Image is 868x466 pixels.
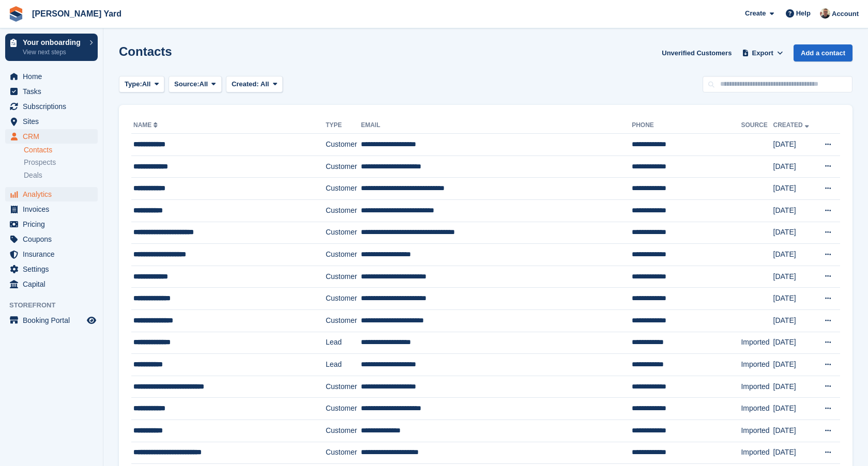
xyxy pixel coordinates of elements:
[5,129,98,144] a: menu
[23,69,85,84] span: Home
[741,354,773,376] td: Imported
[24,158,56,167] span: Prospects
[741,442,773,464] td: Imported
[326,420,361,442] td: Customer
[326,376,361,398] td: Customer
[326,332,361,354] td: Lead
[23,39,84,46] p: Your onboarding
[5,262,98,276] a: menu
[142,79,151,89] span: All
[773,442,816,464] td: [DATE]
[773,199,816,222] td: [DATE]
[5,247,98,261] a: menu
[773,121,811,129] a: Created
[169,76,222,93] button: Source: All
[24,170,42,180] span: Deals
[773,376,816,398] td: [DATE]
[85,314,98,327] a: Preview store
[773,266,816,288] td: [DATE]
[5,217,98,231] a: menu
[773,134,816,156] td: [DATE]
[326,117,361,134] th: Type
[5,277,98,291] a: menu
[794,44,852,61] a: Add a contact
[119,76,164,93] button: Type: All
[24,170,98,181] a: Deals
[232,80,259,88] span: Created:
[773,244,816,266] td: [DATE]
[740,44,785,61] button: Export
[773,288,816,310] td: [DATE]
[326,222,361,244] td: Customer
[326,178,361,200] td: Customer
[200,79,208,89] span: All
[125,79,142,89] span: Type:
[773,354,816,376] td: [DATE]
[23,277,85,291] span: Capital
[24,145,98,155] a: Contacts
[773,222,816,244] td: [DATE]
[752,48,773,58] span: Export
[326,244,361,266] td: Customer
[23,202,85,216] span: Invoices
[773,309,816,332] td: [DATE]
[773,420,816,442] td: [DATE]
[23,114,85,129] span: Sites
[820,8,830,19] img: Si Allen
[5,69,98,84] a: menu
[326,266,361,288] td: Customer
[326,134,361,156] td: Customer
[326,288,361,310] td: Customer
[632,117,741,134] th: Phone
[773,178,816,200] td: [DATE]
[658,44,736,61] a: Unverified Customers
[5,99,98,114] a: menu
[5,232,98,246] a: menu
[773,398,816,420] td: [DATE]
[119,44,172,58] h1: Contacts
[23,217,85,231] span: Pricing
[23,99,85,114] span: Subscriptions
[23,247,85,261] span: Insurance
[23,187,85,201] span: Analytics
[5,34,98,61] a: Your onboarding View next steps
[5,313,98,328] a: menu
[133,121,160,129] a: Name
[773,156,816,178] td: [DATE]
[326,354,361,376] td: Lead
[24,157,98,168] a: Prospects
[23,129,85,144] span: CRM
[261,80,269,88] span: All
[745,8,766,19] span: Create
[174,79,199,89] span: Source:
[326,309,361,332] td: Customer
[28,5,126,22] a: [PERSON_NAME] Yard
[326,398,361,420] td: Customer
[226,76,283,93] button: Created: All
[741,332,773,354] td: Imported
[796,8,811,19] span: Help
[741,117,773,134] th: Source
[741,420,773,442] td: Imported
[326,156,361,178] td: Customer
[741,398,773,420] td: Imported
[5,114,98,129] a: menu
[5,187,98,201] a: menu
[741,376,773,398] td: Imported
[23,48,84,57] p: View next steps
[8,6,24,22] img: stora-icon-8386f47178a22dfd0bd8f6a31ec36ba5ce8667c1dd55bd0f319d3a0aa187defe.svg
[5,202,98,216] a: menu
[9,300,103,310] span: Storefront
[832,9,859,19] span: Account
[5,84,98,99] a: menu
[23,84,85,99] span: Tasks
[23,313,85,328] span: Booking Portal
[23,232,85,246] span: Coupons
[361,117,632,134] th: Email
[23,262,85,276] span: Settings
[326,199,361,222] td: Customer
[773,332,816,354] td: [DATE]
[326,442,361,464] td: Customer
